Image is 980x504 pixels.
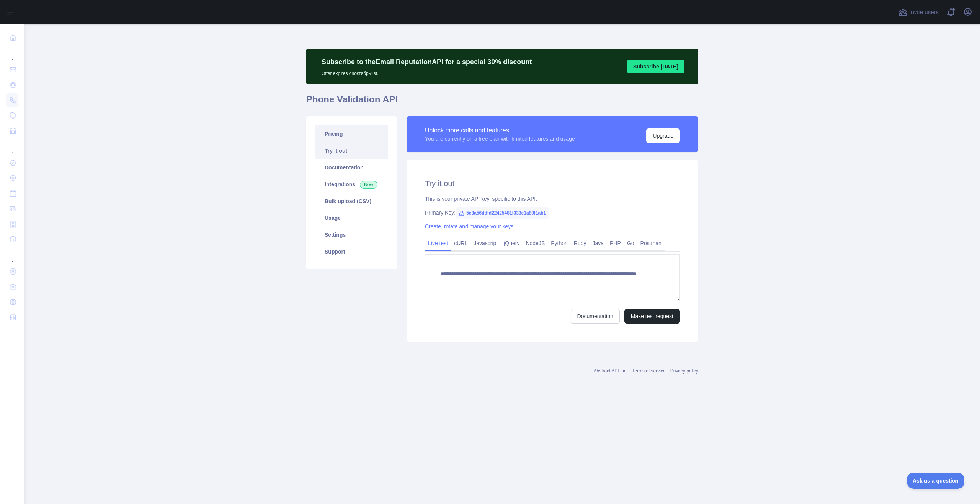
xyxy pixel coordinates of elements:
[322,57,532,67] p: Subscribe to the Email Reputation API for a special 30 % discount
[6,248,18,263] div: ...
[907,473,965,489] iframe: Toggle Customer Support
[360,181,377,189] span: New
[627,60,684,73] button: Subscribe [DATE]
[632,368,665,374] a: Terms of service
[306,93,698,112] h1: Phone Validation API
[425,237,451,249] a: Live test
[470,237,501,249] a: Javascript
[501,237,523,249] a: jQuery
[909,8,939,17] span: Invite users
[315,176,388,193] a: Integrations New
[425,195,680,203] div: This is your private API key, specific to this API.
[315,226,388,243] a: Settings
[315,159,388,176] a: Documentation
[451,237,470,249] a: cURL
[670,368,698,374] a: Privacy policy
[6,139,18,154] div: ...
[6,46,18,61] div: ...
[594,368,628,374] a: Abstract API Inc.
[571,237,590,249] a: Ruby
[425,223,513,229] a: Create, rotate and manage your keys
[548,237,571,249] a: Python
[897,6,940,18] button: Invite users
[624,237,637,249] a: Go
[425,135,575,143] div: You are currently on a free plan with limited features and usage
[315,142,388,159] a: Try it out
[425,126,575,135] div: Unlock more calls and features
[322,67,532,76] p: Offer expires on октябрь 1st.
[425,178,680,189] h2: Try it out
[607,237,624,249] a: PHP
[315,125,388,142] a: Pricing
[646,128,680,143] button: Upgrade
[425,209,680,216] div: Primary Key:
[637,237,665,249] a: Postman
[624,309,680,324] button: Make test request
[315,193,388,210] a: Bulk upload (CSV)
[590,237,607,249] a: Java
[523,237,548,249] a: NodeJS
[571,309,620,324] a: Documentation
[315,243,388,260] a: Support
[315,210,388,226] a: Usage
[456,207,549,219] span: 5e3a56ddfd22425481f333e1a80f1ab1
